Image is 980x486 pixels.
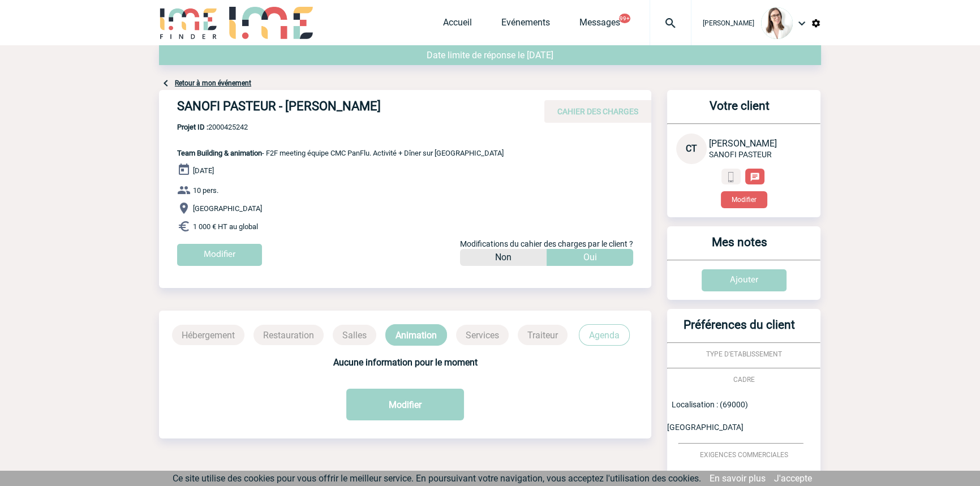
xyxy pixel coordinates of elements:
[346,389,464,420] button: Modifier
[460,239,633,248] span: Modifications du cahier des charges par le client ?
[253,325,324,345] p: Restauration
[501,17,550,33] a: Evénements
[159,7,218,39] img: IME-Finder
[177,149,262,157] span: Team Building & animation
[721,191,767,208] button: Modifier
[173,473,701,484] span: Ce site utilise des cookies pour vous offrir le meilleur service. En poursuivant votre navigation...
[672,318,807,342] h3: Préférences du client
[619,14,630,23] button: 99+
[710,473,766,484] a: En savoir plus
[172,325,244,345] p: Hébergement
[579,324,630,346] p: Agenda
[733,376,755,384] span: CADRE
[709,138,777,149] span: [PERSON_NAME]
[761,7,793,39] img: 122719-0.jpg
[427,50,553,61] span: Date limite de réponse le [DATE]
[583,249,597,266] p: Oui
[702,269,786,291] input: Ajouter
[385,324,447,346] p: Animation
[177,99,517,118] h4: SANOFI PASTEUR - [PERSON_NAME]
[709,150,772,159] span: SANOFI PASTEUR
[177,123,208,131] b: Projet ID :
[456,325,509,345] p: Services
[177,149,504,157] span: - F2F meeting équipe CMC PanFlu. Activité + Dîner sur [GEOGRAPHIC_DATA]
[700,451,788,459] span: EXIGENCES COMMERCIALES
[686,143,697,154] span: CT
[193,204,262,213] span: [GEOGRAPHIC_DATA]
[672,99,807,123] h3: Votre client
[726,172,736,182] img: portable.png
[177,244,262,266] input: Modifier
[333,325,376,345] p: Salles
[667,400,748,432] span: Localisation : (69000) [GEOGRAPHIC_DATA]
[703,19,754,27] span: [PERSON_NAME]
[175,79,251,87] a: Retour à mon événement
[495,249,512,266] p: Non
[672,235,807,260] h3: Mes notes
[193,222,258,231] span: 1 000 € HT au global
[750,172,760,182] img: chat-24-px-w.png
[774,473,812,484] a: J'accepte
[443,17,472,33] a: Accueil
[193,186,218,195] span: 10 pers.
[193,166,214,175] span: [DATE]
[706,350,782,358] span: TYPE D'ETABLISSEMENT
[177,123,504,131] span: 2000425242
[170,357,640,368] h3: Aucune information pour le moment
[557,107,638,116] span: CAHIER DES CHARGES
[518,325,568,345] p: Traiteur
[579,17,620,33] a: Messages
